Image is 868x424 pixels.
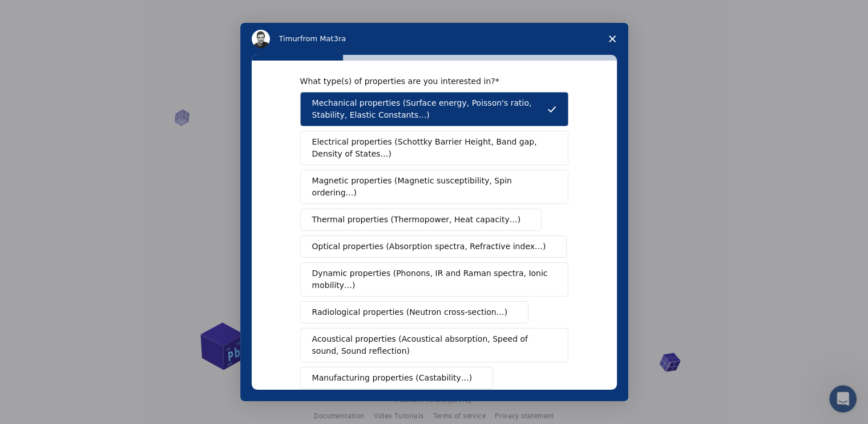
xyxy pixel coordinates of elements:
span: Close survey [596,23,628,55]
span: Manufacturing properties (Castability…) [312,372,473,384]
span: Acoustical properties (Acoustical absorption, Speed of sound, Sound reflection) [312,333,550,357]
span: Magnetic properties (Magnetic susceptibility, Spin ordering…) [312,175,548,199]
button: Manufacturing properties (Castability…) [300,367,494,389]
button: Mechanical properties (Surface energy, Poisson's ratio, Stability, Elastic Constants…) [300,92,568,126]
button: Dynamic properties (Phonons, IR and Raman spectra, Ionic mobility…) [300,262,568,297]
span: Optical properties (Absorption spectra, Refractive index…) [312,241,546,253]
span: Radiological properties (Neutron cross-section…) [312,306,508,318]
span: Mechanical properties (Surface energy, Poisson's ratio, Stability, Elastic Constants…) [312,97,547,121]
button: Thermal properties (Thermopower, Heat capacity…) [300,209,542,231]
button: Optical properties (Absorption spectra, Refractive index…) [300,235,567,258]
span: Dynamic properties (Phonons, IR and Raman spectra, Ionic mobility…) [312,267,549,291]
button: Acoustical properties (Acoustical absorption, Speed of sound, Sound reflection) [300,328,568,362]
span: Timur [279,34,300,43]
span: from Mat3ra [300,34,346,43]
button: Radiological properties (Neutron cross-section…) [300,301,529,323]
span: Electrical properties (Schottky Barrier Height, Band gap, Density of States…) [312,136,550,160]
button: Electrical properties (Schottky Barrier Height, Band gap, Density of States…) [300,131,568,165]
button: Magnetic properties (Magnetic susceptibility, Spin ordering…) [300,170,568,204]
img: Profile image for Timur [252,30,270,48]
div: What type(s) of properties are you interested in? [300,76,551,86]
span: Support [23,8,64,18]
span: Thermal properties (Thermopower, Heat capacity…) [312,214,521,226]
